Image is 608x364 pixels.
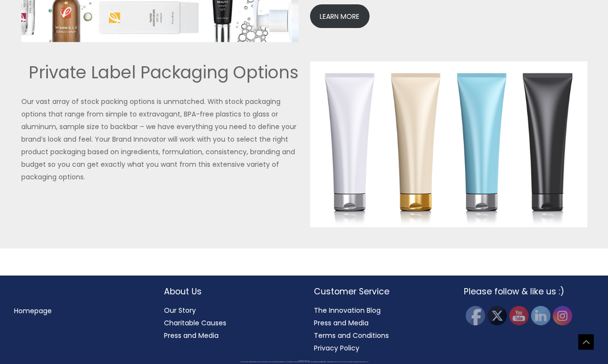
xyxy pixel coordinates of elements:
[310,4,370,28] a: LEARN MORE
[164,318,226,328] a: Charitable Causes
[164,306,196,315] a: Our Story
[314,304,445,354] nav: Customer Service
[14,306,52,316] a: Homepage
[21,95,298,183] p: Our vast array of stock packing options is unmatched. With stock packaging options that range fro...
[314,318,369,328] a: Press and Media
[164,331,219,340] a: Press and Media
[466,306,485,325] img: Facebook
[164,304,295,342] nav: About Us
[314,285,445,298] h2: Customer Service
[314,331,389,340] a: Terms and Conditions
[164,285,295,298] h2: About Us
[17,361,591,362] div: Copyright © 2025
[464,285,594,298] h2: Please follow & like us :)
[14,305,145,317] nav: Menu
[17,362,591,363] div: All material on this Website, including design, text, images, logos and sounds, are owned by Cosm...
[488,306,507,325] img: Twitter
[310,61,587,228] img: Private Label Packaging Options Image featuring some skin care packaging tubes of assorted colors
[21,61,298,84] h2: Private Label Packaging Options
[314,343,359,353] a: Privacy Policy
[314,306,381,315] a: The Innovation Blog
